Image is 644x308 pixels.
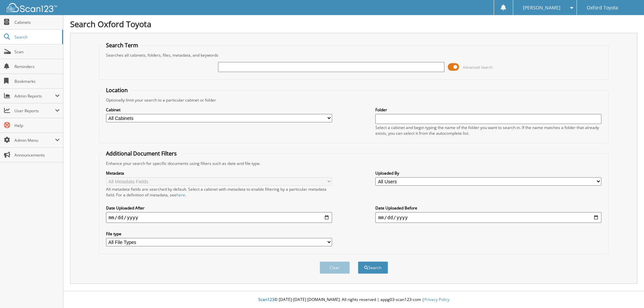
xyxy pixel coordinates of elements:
a: Privacy Policy [424,297,449,302]
span: Reminders [14,64,60,69]
legend: Location [103,86,131,94]
span: Advanced Search [463,65,493,70]
input: start [106,212,332,223]
div: Enhance your search for specific documents using filters such as date and file type. [103,161,605,166]
label: Metadata [106,170,332,176]
label: Cabinet [106,107,332,113]
legend: Additional Document Filters [103,150,180,157]
span: Scan [14,49,60,55]
a: here [176,192,185,198]
span: [PERSON_NAME] [523,6,560,10]
button: Search [358,261,388,274]
div: All metadata fields are searched by default. Select a cabinet with metadata to enable filtering b... [106,186,332,198]
span: Admin Reports [14,93,55,99]
div: Optionally limit your search to a particular cabinet or folder [103,97,605,103]
button: Clear [320,261,350,274]
div: Searches all cabinets, folders, files, metadata, and keywords [103,52,605,58]
img: scan123-logo-white.svg [7,3,57,12]
span: Scan123 [258,297,274,302]
label: File type [106,231,332,237]
input: end [375,212,601,223]
span: Oxford Toyota [587,6,618,10]
div: Select a cabinet and begin typing the name of the folder you want to search in. If the name match... [375,125,601,136]
label: Date Uploaded After [106,205,332,211]
span: Bookmarks [14,78,60,84]
label: Date Uploaded Before [375,205,601,211]
h1: Search Oxford Toyota [70,18,637,29]
span: User Reports [14,108,55,114]
span: Announcements [14,152,60,158]
label: Uploaded By [375,170,601,176]
label: Folder [375,107,601,113]
span: Help [14,123,60,128]
span: Search [14,34,59,40]
legend: Search Term [103,42,142,49]
span: Cabinets [14,19,60,25]
span: Admin Menu [14,137,55,143]
div: © [DATE]-[DATE] [DOMAIN_NAME]. All rights reserved | appg03-scan123-com | [63,292,644,308]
